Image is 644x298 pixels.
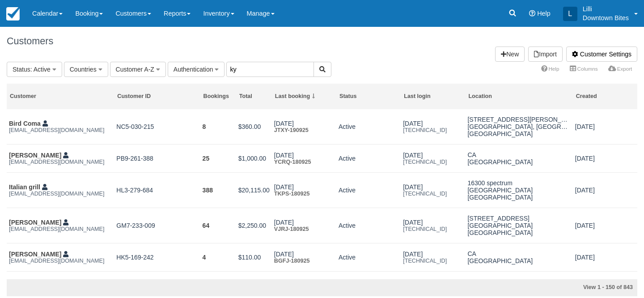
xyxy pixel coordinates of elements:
em: [TECHNICAL_ID] [403,127,463,133]
td: Active [336,243,401,272]
a: 64 [203,222,210,229]
a: New [495,47,525,62]
td: Sep 18VJRJ-180925 [272,208,336,243]
div: Customer [10,93,111,100]
td: 26033 Cape Dr apt 116Laguna Niguel, CA, 92677United States [465,208,572,243]
span: Countries [70,66,97,73]
td: 25 [200,145,236,173]
a: 8 [203,123,206,130]
td: $20,115.00 [236,173,272,208]
td: HL3-279-684 [114,173,200,208]
td: $2,250.00 [236,208,272,243]
td: $110.00 [236,243,272,272]
td: Hany Ghaly luckykebabca@gmail.com [7,243,114,272]
a: JTXY-190925 [274,127,309,133]
td: PB9-261-388 [114,145,200,173]
td: Active [336,173,401,208]
a: YCRQ-180925 [274,159,311,165]
h1: Customers [7,36,637,47]
a: [PERSON_NAME] [9,152,61,159]
td: Jul 3 [573,145,637,173]
td: CAUnited States [465,145,572,173]
div: View 1 - 150 of 843 [432,284,633,292]
td: Bird Coma edmonsm@gmail.com [7,109,114,145]
a: [PERSON_NAME] [9,219,61,226]
span: Help [537,10,551,17]
td: Aug 9, 2019 [573,109,637,145]
td: Sep 1812.222.197.250 [401,173,465,208]
p: Lilli [583,4,629,13]
span: Authentication [174,66,213,73]
td: CAUnited States [465,243,572,272]
em: [EMAIL_ADDRESS][DOMAIN_NAME] [9,258,112,264]
a: VJRJ-180925 [274,226,309,232]
em: [EMAIL_ADDRESS][DOMAIN_NAME] [9,226,112,232]
div: L [563,7,577,21]
td: GM7-233-009 [114,208,200,243]
div: Location [468,93,570,100]
td: 388 [200,173,236,208]
input: Search Customers [226,62,314,77]
td: 4 [200,243,236,272]
td: Sep 1712.75.215.102 [401,145,465,173]
td: Sep 18TKPS-180925 [272,173,336,208]
td: Italian grill info@italianburgergrill.com [7,173,114,208]
a: TKPS-180925 [274,191,310,197]
td: 8 [200,109,236,145]
div: Created [576,93,635,100]
a: Columns [564,63,603,75]
td: 1407 Dorothy DriveGlendale, CA, 91202United States [465,109,572,145]
button: Countries [64,62,108,77]
td: $1,000.00 [236,145,272,173]
td: Sep 18YCRQ-180925 [272,145,336,173]
img: checkfront-main-nav-mini-logo.png [6,7,20,21]
td: Active [336,208,401,243]
td: Aug 2912.75.215.22 [401,208,465,243]
td: Mar 24, 2020 [573,173,637,208]
td: 64 [200,208,236,243]
span: : Active [30,66,51,73]
td: Active [336,145,401,173]
td: Active [336,109,401,145]
em: [TECHNICAL_ID] [403,191,463,197]
td: HK5-169-242 [114,243,200,272]
td: NC5-030-215 [114,109,200,145]
p: Downtown Bites [583,13,629,22]
button: Status: Active [7,62,62,77]
div: Last booking [275,93,334,100]
td: $360.00 [236,109,272,145]
em: [EMAIL_ADDRESS][DOMAIN_NAME] [9,127,112,133]
em: [EMAIL_ADDRESS][DOMAIN_NAME] [9,191,112,197]
em: [TECHNICAL_ID] [403,226,463,232]
ul: More [536,63,637,77]
i: Help [529,10,535,17]
td: Sep 18172.56.55.79 [401,243,465,272]
td: Omid Moein primephillycalifornia@gmail.com [7,145,114,173]
a: [PERSON_NAME] [9,251,61,258]
em: [TECHNICAL_ID] [403,159,463,165]
a: Customer Settings [566,47,637,62]
div: Last login [404,93,462,100]
a: BGFJ-180925 [274,258,310,264]
td: Nov 16, 2022 [573,208,637,243]
td: Chris Tzorin admin@chefchristzorin.com [7,208,114,243]
em: [TECHNICAL_ID] [403,258,463,264]
td: TodayJTXY-190925 [272,109,336,145]
td: Aug 25 [573,243,637,272]
td: Sep 1567.150.130.251 [401,109,465,145]
a: Italian grill [9,183,40,191]
em: [EMAIL_ADDRESS][DOMAIN_NAME] [9,159,112,165]
button: Customer A-Z [110,62,166,77]
a: Import [528,47,563,62]
div: Customer ID [117,93,197,100]
a: 4 [203,254,206,261]
span: Status [13,66,30,73]
a: 25 [203,155,210,162]
td: Sep 18BGFJ-180925 [272,243,336,272]
div: Total [239,93,269,100]
div: Bookings [203,93,233,100]
a: Help [536,63,564,75]
a: Export [603,63,637,75]
a: 388 [203,187,213,194]
button: Authentication [168,62,225,77]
